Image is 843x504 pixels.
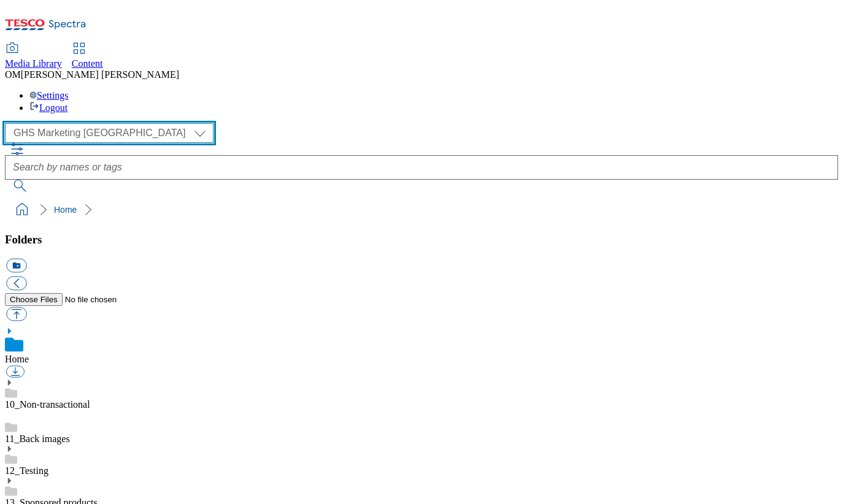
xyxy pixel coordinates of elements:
nav: breadcrumb [5,198,838,221]
input: Search by names or tags [5,155,838,180]
span: Media Library [5,58,62,69]
a: Media Library [5,44,62,69]
a: 10_Non-transactional [5,399,90,410]
span: [PERSON_NAME] [PERSON_NAME] [21,69,179,80]
span: OM [5,69,21,80]
a: Home [5,354,29,364]
a: Home [54,205,77,215]
a: home [12,200,32,220]
a: Logout [29,102,67,113]
a: 11_Back images [5,433,70,444]
a: Content [72,44,103,69]
a: Settings [29,90,69,101]
a: 12_Testing [5,465,48,476]
span: Content [72,58,103,69]
h3: Folders [5,233,838,246]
